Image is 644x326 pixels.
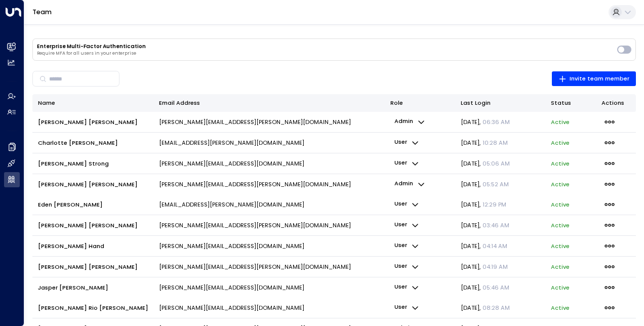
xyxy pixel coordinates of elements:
[390,115,429,129] button: admin
[159,221,351,229] p: [PERSON_NAME][EMAIL_ADDRESS][PERSON_NAME][DOMAIN_NAME]
[38,263,138,271] span: [PERSON_NAME] [PERSON_NAME]
[461,159,510,168] span: [DATE] ,
[551,263,570,271] p: active
[461,180,509,188] span: [DATE] ,
[159,98,379,108] div: Email Address
[159,180,351,188] p: [PERSON_NAME][EMAIL_ADDRESS][PERSON_NAME][DOMAIN_NAME]
[37,51,613,56] p: Require MFA for all users in your enterprise
[38,159,109,168] span: [PERSON_NAME] Strong
[32,8,52,16] a: Team
[482,221,509,229] span: 03:46 AM
[461,200,507,209] span: [DATE] ,
[390,198,423,212] button: user
[482,200,506,209] span: 12:29 PM
[390,178,429,191] button: admin
[482,180,509,188] span: 05:52 AM
[390,136,423,149] button: user
[159,159,304,168] p: [PERSON_NAME][EMAIL_ADDRESS][DOMAIN_NAME]
[551,242,570,250] p: active
[551,139,570,147] p: active
[551,98,590,108] div: Status
[390,157,423,170] button: user
[159,118,351,126] p: [PERSON_NAME][EMAIL_ADDRESS][PERSON_NAME][DOMAIN_NAME]
[38,98,55,108] div: Name
[461,304,510,312] span: [DATE] ,
[482,118,510,126] span: 06:36 AM
[482,304,510,312] span: 08:28 AM
[461,139,508,147] span: [DATE] ,
[159,283,304,292] p: [PERSON_NAME][EMAIL_ADDRESS][DOMAIN_NAME]
[390,219,423,232] button: user
[159,139,304,147] p: [EMAIL_ADDRESS][PERSON_NAME][DOMAIN_NAME]
[159,304,304,312] p: [PERSON_NAME][EMAIL_ADDRESS][DOMAIN_NAME]
[159,200,304,209] p: [EMAIL_ADDRESS][PERSON_NAME][DOMAIN_NAME]
[551,200,570,209] p: active
[461,263,508,271] span: [DATE] ,
[551,221,570,229] p: active
[390,302,423,315] button: user
[461,118,510,126] span: [DATE] ,
[38,242,104,250] span: [PERSON_NAME] Hand
[461,242,508,250] span: [DATE] ,
[461,98,540,108] div: Last Login
[482,139,508,147] span: 10:28 AM
[38,98,147,108] div: Name
[38,180,138,188] span: [PERSON_NAME] [PERSON_NAME]
[461,98,491,108] div: Last Login
[38,118,138,126] span: [PERSON_NAME] [PERSON_NAME]
[551,118,570,126] p: active
[38,139,118,147] span: Charlotte [PERSON_NAME]
[461,283,510,292] span: [DATE] ,
[390,239,423,253] button: user
[159,98,200,108] div: Email Address
[38,283,108,292] span: Jasper [PERSON_NAME]
[159,263,351,271] p: [PERSON_NAME][EMAIL_ADDRESS][PERSON_NAME][DOMAIN_NAME]
[558,74,629,84] span: Invite team member
[390,98,450,108] div: Role
[482,159,510,168] span: 05:06 AM
[551,180,570,188] p: active
[482,242,507,250] span: 04:14 AM
[461,221,510,229] span: [DATE] ,
[551,283,570,292] p: active
[482,283,509,292] span: 05:46 AM
[551,304,570,312] p: active
[38,221,138,229] span: [PERSON_NAME] [PERSON_NAME]
[38,304,148,312] span: [PERSON_NAME] Rio [PERSON_NAME]
[551,159,570,168] p: active
[37,43,613,50] h3: Enterprise Multi-Factor Authentication
[390,260,423,273] button: user
[482,263,508,271] span: 04:19 AM
[601,98,630,108] div: Actions
[159,242,304,250] p: [PERSON_NAME][EMAIL_ADDRESS][DOMAIN_NAME]
[390,281,423,294] button: user
[552,71,636,86] button: Invite team member
[38,200,103,209] span: Eden [PERSON_NAME]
